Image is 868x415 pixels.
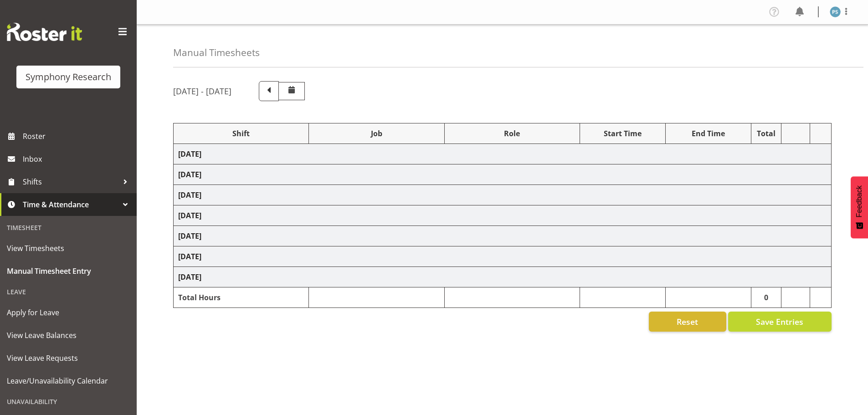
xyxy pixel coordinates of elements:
span: Inbox [23,152,132,166]
td: [DATE] [174,226,832,246]
div: End Time [670,128,746,139]
div: Role [449,128,575,139]
div: Total [756,128,777,139]
h5: [DATE] - [DATE] [173,86,231,96]
span: Manual Timesheet Entry [7,264,130,278]
div: Start Time [585,128,661,139]
div: Leave [2,282,134,301]
td: [DATE] [174,267,832,287]
span: Feedback [855,185,863,217]
h4: Manual Timesheets [173,47,260,58]
img: paul-s-stoneham1982.jpg [830,6,841,17]
td: 0 [751,287,781,308]
div: Job [313,128,439,139]
div: Symphony Research [26,70,111,84]
button: Save Entries [728,312,832,332]
a: View Timesheets [2,237,134,260]
span: Reset [677,316,698,328]
td: [DATE] [174,185,832,205]
td: [DATE] [174,246,832,267]
span: Save Entries [756,316,803,328]
a: Leave/Unavailability Calendar [2,369,134,392]
div: Shift [178,128,304,139]
div: Timesheet [2,218,134,237]
td: [DATE] [174,164,832,185]
td: Total Hours [174,287,309,308]
button: Reset [649,312,726,332]
a: Apply for Leave [2,301,134,324]
span: View Timesheets [7,241,130,255]
img: Rosterit website logo [7,23,82,41]
span: Time & Attendance [23,198,118,211]
span: View Leave Balances [7,328,130,342]
span: Apply for Leave [7,306,130,319]
span: Leave/Unavailability Calendar [7,374,130,388]
span: Shifts [23,175,118,189]
td: [DATE] [174,205,832,226]
a: Manual Timesheet Entry [2,260,134,282]
div: Unavailability [2,392,134,411]
a: View Leave Balances [2,324,134,347]
td: [DATE] [174,144,832,164]
a: View Leave Requests [2,347,134,369]
span: View Leave Requests [7,351,130,365]
button: Feedback - Show survey [851,176,868,238]
span: Roster [23,129,132,143]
